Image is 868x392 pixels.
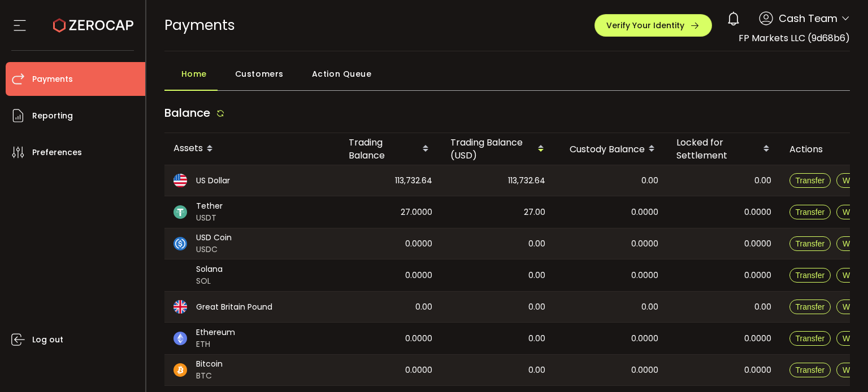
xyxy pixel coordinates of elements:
[754,301,771,314] span: 0.00
[606,21,684,29] span: Verify Your Identity
[173,300,187,314] img: gbp_portfolio.svg
[796,239,825,248] span: Transfer
[744,206,771,219] span: 0.0000
[196,244,232,256] span: USDC
[667,136,780,162] div: Locked for Settlement
[235,63,284,85] span: Customers
[173,205,187,219] img: usdt_portfolio.svg
[312,63,372,85] span: Action Queue
[32,144,82,161] span: Preferences
[789,236,831,251] button: Transfer
[528,237,545,250] span: 0.00
[196,232,232,244] span: USD Coin
[405,269,432,282] span: 0.0000
[340,136,441,162] div: Trading Balance
[796,208,825,217] span: Transfer
[196,338,235,350] span: ETH
[524,206,545,219] span: 27.00
[32,71,73,87] span: Payments
[528,301,545,314] span: 0.00
[789,331,831,346] button: Transfer
[554,139,667,158] div: Custody Balance
[405,332,432,345] span: 0.0000
[196,212,223,224] span: USDT
[401,206,432,219] span: 27.0000
[744,364,771,377] span: 0.0000
[796,334,825,343] span: Transfer
[739,32,850,45] span: FP Markets LLC (9d68b6)
[196,370,223,382] span: BTC
[631,269,658,282] span: 0.0000
[631,206,658,219] span: 0.0000
[196,200,223,212] span: Tether
[441,136,554,162] div: Trading Balance (USD)
[415,301,432,314] span: 0.00
[744,332,771,345] span: 0.0000
[528,364,545,377] span: 0.00
[528,332,545,345] span: 0.00
[196,358,223,370] span: Bitcoin
[405,364,432,377] span: 0.0000
[744,269,771,282] span: 0.0000
[594,14,712,37] button: Verify Your Identity
[641,301,658,314] span: 0.00
[196,301,272,313] span: Great Britain Pound
[508,174,545,187] span: 113,732.64
[796,302,825,311] span: Transfer
[796,271,825,280] span: Transfer
[173,363,187,377] img: btc_portfolio.svg
[789,299,831,314] button: Transfer
[173,332,187,345] img: eth_portfolio.svg
[164,105,210,121] span: Balance
[631,364,658,377] span: 0.0000
[196,175,230,187] span: US Dollar
[789,268,831,283] button: Transfer
[631,332,658,345] span: 0.0000
[796,365,825,375] span: Transfer
[173,268,187,282] img: sol_portfolio.svg
[405,237,432,250] span: 0.0000
[196,275,223,287] span: SOL
[631,237,658,250] span: 0.0000
[196,327,235,338] span: Ethereum
[196,263,223,275] span: Solana
[173,174,187,187] img: usd_portfolio.svg
[173,237,187,250] img: usdc_portfolio.svg
[789,173,831,188] button: Transfer
[395,174,432,187] span: 113,732.64
[641,174,658,187] span: 0.00
[164,15,235,35] span: Payments
[32,332,63,348] span: Log out
[796,176,825,185] span: Transfer
[789,205,831,219] button: Transfer
[754,174,771,187] span: 0.00
[789,363,831,377] button: Transfer
[744,237,771,250] span: 0.0000
[528,269,545,282] span: 0.00
[164,139,340,158] div: Assets
[181,63,207,85] span: Home
[811,338,868,392] iframe: Chat Widget
[32,108,73,124] span: Reporting
[779,11,837,26] span: Cash Team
